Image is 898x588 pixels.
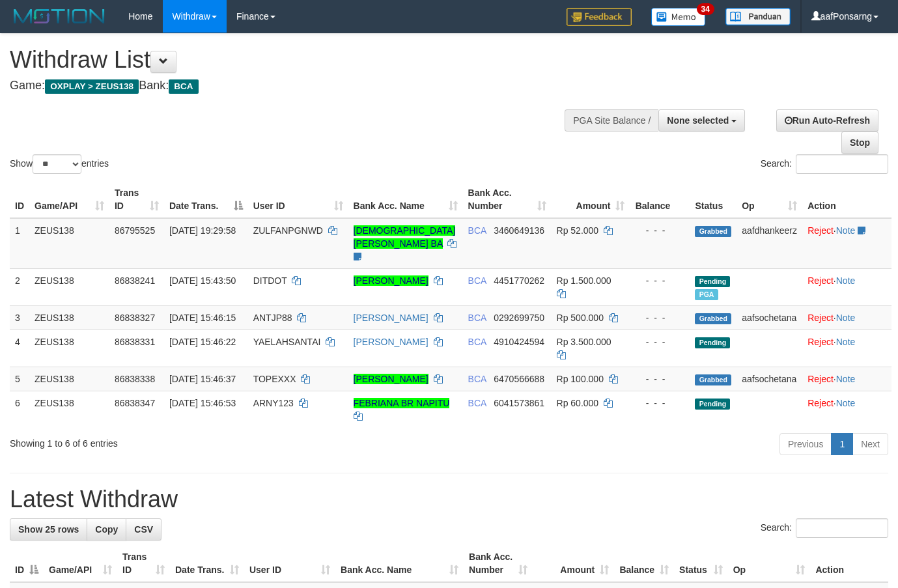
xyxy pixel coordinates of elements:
th: Op: activate to sort column ascending [728,545,811,582]
th: ID [10,181,29,218]
td: ZEUS138 [29,367,109,391]
img: Button%20Memo.svg [651,8,706,26]
td: 2 [10,268,29,305]
span: BCA [468,275,486,286]
span: [DATE] 15:46:53 [169,398,236,408]
th: Bank Acc. Name: activate to sort column ascending [335,545,464,582]
span: Grabbed [695,226,731,237]
img: MOTION_logo.png [10,7,109,26]
td: aafsochetana [737,367,802,391]
td: aafsochetana [737,305,802,329]
th: User ID: activate to sort column ascending [244,545,335,582]
div: - - - [635,274,684,287]
td: ZEUS138 [29,391,109,428]
td: 1 [10,218,29,269]
td: ZEUS138 [29,218,109,269]
span: [DATE] 15:46:37 [169,374,236,384]
span: ARNY123 [253,398,294,408]
td: aafdhankeerz [737,218,802,269]
th: ID: activate to sort column descending [10,545,44,582]
a: Previous [779,433,832,455]
span: 86838327 [115,313,155,323]
h1: Withdraw List [10,47,585,73]
a: Show 25 rows [10,518,87,540]
span: DITDOT [253,275,287,286]
a: Reject [807,374,834,384]
a: Copy [87,518,126,540]
div: Showing 1 to 6 of 6 entries [10,432,365,450]
a: Note [836,225,856,236]
td: · [802,268,891,305]
a: [PERSON_NAME] [354,313,428,323]
span: [DATE] 15:46:22 [169,337,236,347]
th: Bank Acc. Number: activate to sort column ascending [463,181,552,218]
div: - - - [635,224,684,237]
span: Copy 6041573861 to clipboard [494,398,544,408]
th: User ID: activate to sort column ascending [248,181,348,218]
a: FEBRIANA BR NAPITU [354,398,450,408]
span: CSV [134,524,153,535]
td: · [802,305,891,329]
span: Copy 6470566688 to clipboard [494,374,544,384]
span: Rp 500.000 [557,313,604,323]
span: BCA [468,398,486,408]
a: Stop [841,132,878,154]
th: Balance: activate to sort column ascending [614,545,674,582]
span: Pending [695,337,730,348]
label: Search: [761,518,888,538]
h1: Latest Withdraw [10,486,888,512]
a: Reject [807,275,834,286]
span: Copy 0292699750 to clipboard [494,313,544,323]
span: Rp 60.000 [557,398,599,408]
span: [DATE] 19:29:58 [169,225,236,236]
div: - - - [635,311,684,324]
th: Game/API: activate to sort column ascending [44,545,117,582]
td: 4 [10,329,29,367]
th: Amount: activate to sort column ascending [533,545,614,582]
td: ZEUS138 [29,268,109,305]
th: Action [810,545,888,582]
span: 86838241 [115,275,155,286]
span: 86838338 [115,374,155,384]
td: · [802,218,891,269]
span: ZULFANPGNWD [253,225,323,236]
th: Bank Acc. Number: activate to sort column ascending [464,545,533,582]
th: Balance [630,181,690,218]
a: Note [836,313,856,323]
a: [PERSON_NAME] [354,337,428,347]
th: Bank Acc. Name: activate to sort column ascending [348,181,463,218]
span: Show 25 rows [18,524,79,535]
span: Grabbed [695,313,731,324]
td: · [802,391,891,428]
span: BCA [468,313,486,323]
span: OXPLAY > ZEUS138 [45,79,139,94]
th: Op: activate to sort column ascending [737,181,802,218]
td: 5 [10,367,29,391]
div: - - - [635,372,684,385]
a: Reject [807,313,834,323]
span: Copy 3460649136 to clipboard [494,225,544,236]
a: Reject [807,398,834,408]
span: Pending [695,399,730,410]
select: Showentries [33,154,81,174]
div: - - - [635,335,684,348]
span: None selected [667,115,729,126]
span: Pending [695,276,730,287]
span: Rp 3.500.000 [557,337,611,347]
label: Search: [761,154,888,174]
th: Trans ID: activate to sort column ascending [117,545,170,582]
th: Status [690,181,737,218]
span: Rp 1.500.000 [557,275,611,286]
label: Show entries [10,154,109,174]
a: Reject [807,225,834,236]
td: ZEUS138 [29,305,109,329]
a: 1 [831,433,853,455]
span: Marked by aafnoeunsreypich [695,289,718,300]
a: Next [852,433,888,455]
a: Run Auto-Refresh [776,109,878,132]
img: panduan.png [725,8,791,25]
th: Amount: activate to sort column ascending [552,181,630,218]
span: TOPEXXX [253,374,296,384]
th: Action [802,181,891,218]
span: BCA [468,374,486,384]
